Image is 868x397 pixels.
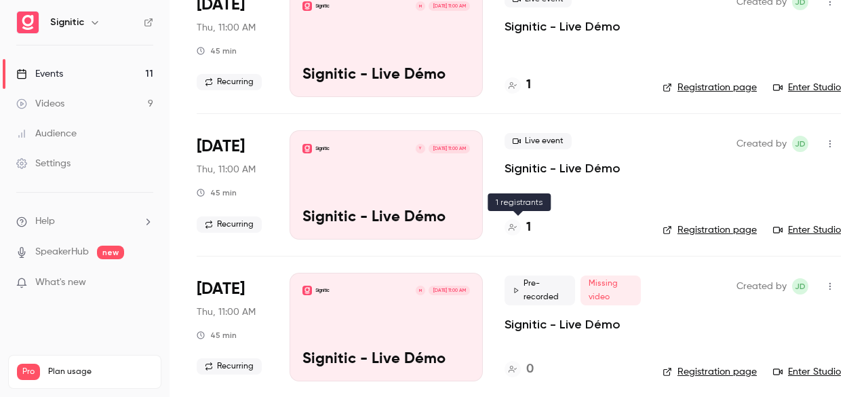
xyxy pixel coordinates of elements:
span: Plan usage [48,366,153,377]
span: Joris Dulac [792,278,808,295]
span: Recurring [197,358,262,375]
a: 1 [505,219,531,237]
div: 45 min [197,187,237,198]
span: [DATE] 11:00 AM [429,1,469,11]
span: Thu, 11:00 AM [197,305,256,319]
h6: Signitic [50,16,84,29]
a: Enter Studio [773,365,841,379]
img: Signitic - Live Démo [302,144,312,153]
a: Signitic - Live DémoSigniticY[DATE] 11:00 AMSignitic - Live Démo [290,130,483,239]
li: help-dropdown-opener [16,214,153,229]
a: Signitic - Live DémoSigniticM[DATE] 11:00 AMSignitic - Live Démo [290,273,483,381]
div: Y [415,143,426,154]
div: 45 min [197,330,237,341]
a: Registration page [663,365,757,379]
div: Oct 9 Thu, 11:00 AM (Europe/Paris) [197,130,268,239]
span: [DATE] [197,278,245,300]
span: JD [795,136,806,152]
h4: 1 [526,76,531,94]
span: Recurring [197,216,262,233]
img: Signitic - Live Démo [302,286,312,295]
span: Thu, 11:00 AM [197,163,256,176]
span: Created by [736,136,787,152]
span: Live event [505,133,572,149]
a: Signitic - Live Démo [505,160,620,176]
span: Help [35,214,55,229]
a: 1 [505,76,531,94]
img: Signitic [17,12,39,33]
div: 45 min [197,45,237,56]
div: Events [16,67,63,81]
a: Signitic - Live Démo [505,316,620,333]
p: Signitic [315,287,330,294]
span: Pro [17,364,40,380]
p: Signitic [315,3,330,10]
a: Enter Studio [773,223,841,237]
span: Missing video [580,276,641,305]
p: Signitic - Live Démo [302,209,470,227]
span: What's new [35,276,86,290]
a: 0 [505,360,534,379]
div: Settings [16,157,71,170]
span: Pre-recorded [505,276,575,305]
p: Signitic [315,145,330,152]
span: [DATE] 11:00 AM [429,286,469,295]
div: Oct 16 Thu, 11:00 AM (Europe/Paris) [197,273,268,381]
span: JD [795,278,806,295]
h4: 0 [526,360,534,379]
div: Videos [16,97,64,111]
p: Signitic - Live Démo [302,67,470,84]
span: Joris Dulac [792,136,808,152]
a: SpeakerHub [35,245,89,259]
a: Signitic - Live Démo [505,18,620,35]
div: Audience [16,127,77,140]
img: Signitic - Live Démo [302,1,312,11]
span: new [97,246,124,259]
h4: 1 [526,219,531,237]
span: Thu, 11:00 AM [197,21,256,35]
span: [DATE] [197,136,245,157]
div: M [415,285,426,296]
span: Created by [736,278,787,295]
div: M [415,1,426,12]
a: Registration page [663,81,757,94]
p: Signitic - Live Démo [302,351,470,368]
span: [DATE] 11:00 AM [429,144,469,153]
a: Enter Studio [773,81,841,94]
span: Recurring [197,74,262,90]
a: Registration page [663,223,757,237]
